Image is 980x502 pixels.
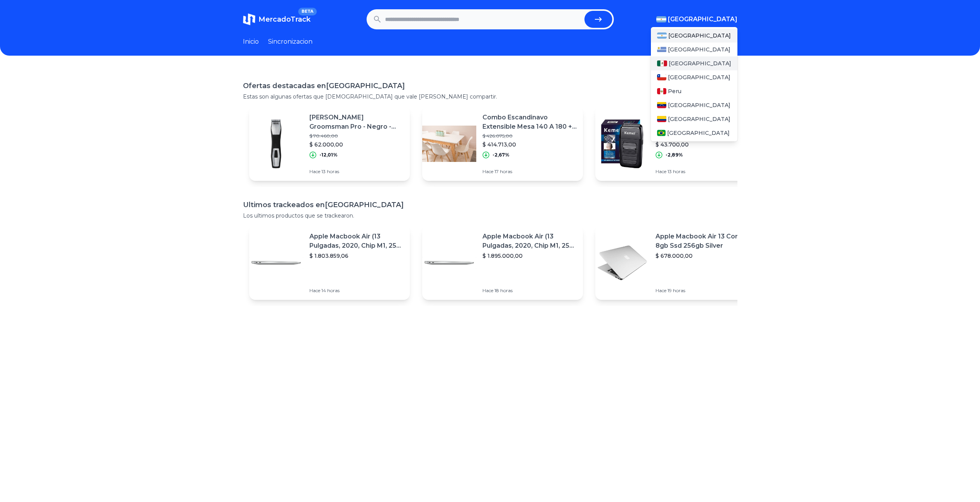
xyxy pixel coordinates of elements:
p: -2,89% [666,152,683,158]
p: Hace 19 horas [656,288,750,294]
img: Mexico [657,60,667,66]
span: [GEOGRAPHIC_DATA] [668,73,730,81]
span: BETA [298,8,316,15]
a: Chile[GEOGRAPHIC_DATA] [651,70,737,84]
p: $ 62.000,00 [309,141,404,148]
a: MercadoTrackBETA [243,13,311,26]
p: $ 414.713,00 [482,141,577,148]
p: Los ultimos productos que se trackearon. [243,212,737,220]
span: [GEOGRAPHIC_DATA] [669,60,731,67]
span: [GEOGRAPHIC_DATA] [668,15,737,24]
span: [GEOGRAPHIC_DATA] [668,101,730,109]
p: $ 43.700,00 [656,141,750,148]
a: Argentina[GEOGRAPHIC_DATA] [651,29,737,43]
span: [GEOGRAPHIC_DATA] [667,129,730,137]
a: Featured imageAfeitadora Kemei Km-1102 Negra 110v/220v$ 45.000,00$ 43.700,00-2,89%Hace 13 horas [595,107,756,181]
a: Sincronizacion [268,37,313,46]
a: PeruPeru [651,84,737,98]
h1: Ofertas destacadas en [GEOGRAPHIC_DATA] [243,80,737,91]
img: Uruguay [657,46,666,53]
img: Featured image [595,117,649,171]
span: Peru [668,87,681,95]
h1: Ultimos trackeados en [GEOGRAPHIC_DATA] [243,199,737,210]
p: $ 1.803.859,06 [309,252,404,260]
img: MercadoTrack [243,13,255,26]
p: Hace 13 horas [309,168,404,175]
img: Argentina [657,32,667,39]
p: Estas son algunas ofertas que [DEMOGRAPHIC_DATA] que vale [PERSON_NAME] compartir. [243,93,737,100]
p: Apple Macbook Air (13 Pulgadas, 2020, Chip M1, 256 Gb De Ssd, 8 Gb De Ram) - Plata [482,232,577,250]
p: -2,67% [493,152,510,158]
p: [PERSON_NAME] Groomsman Pro - Negro - 220v [309,113,404,131]
img: Colombia [657,116,666,122]
a: Featured image[PERSON_NAME] Groomsman Pro - Negro - 220v$ 70.460,00$ 62.000,00-12,01%Hace 13 horas [249,107,410,181]
p: $ 678.000,00 [656,252,750,260]
button: [GEOGRAPHIC_DATA] [656,15,737,24]
a: Featured imageCombo Escandinavo Extensible Mesa 140 A 180 + 4 [PERSON_NAME] Tulip$ 426.075,00$ 41... [422,107,583,181]
a: Colombia[GEOGRAPHIC_DATA] [651,112,737,126]
p: $ 1.895.000,00 [482,252,577,260]
p: Combo Escandinavo Extensible Mesa 140 A 180 + 4 [PERSON_NAME] Tulip [482,113,577,131]
img: Featured image [595,236,649,290]
img: Argentina [656,16,666,22]
span: [GEOGRAPHIC_DATA] [668,46,730,53]
img: Featured image [422,117,476,171]
p: $ 70.460,00 [309,133,404,139]
img: Featured image [249,236,303,290]
a: Brasil[GEOGRAPHIC_DATA] [651,126,737,140]
a: Inicio [243,37,259,46]
a: Featured imageApple Macbook Air (13 Pulgadas, 2020, Chip M1, 256 Gb De Ssd, 8 Gb De Ram) - Plata$... [422,226,583,300]
span: [GEOGRAPHIC_DATA] [668,115,730,123]
a: Featured imageApple Macbook Air 13 Core I5 8gb Ssd 256gb Silver$ 678.000,00Hace 19 horas [595,226,756,300]
img: Peru [657,88,666,94]
img: Brasil [657,130,666,136]
img: Chile [657,74,666,80]
a: Venezuela[GEOGRAPHIC_DATA] [651,98,737,112]
img: Featured image [249,117,303,171]
img: Venezuela [657,102,666,108]
span: [GEOGRAPHIC_DATA] [668,32,731,39]
a: Featured imageApple Macbook Air (13 Pulgadas, 2020, Chip M1, 256 Gb De Ssd, 8 Gb De Ram) - Plata$... [249,226,410,300]
p: Hace 17 horas [482,168,577,175]
img: Featured image [422,236,476,290]
p: Apple Macbook Air (13 Pulgadas, 2020, Chip M1, 256 Gb De Ssd, 8 Gb De Ram) - Plata [309,232,404,250]
p: Hace 14 horas [309,288,404,294]
a: Uruguay[GEOGRAPHIC_DATA] [651,43,737,56]
p: Apple Macbook Air 13 Core I5 8gb Ssd 256gb Silver [656,232,750,250]
p: Hace 18 horas [482,288,577,294]
p: $ 426.075,00 [482,133,577,139]
p: -12,01% [319,152,338,158]
p: Hace 13 horas [656,168,750,175]
a: Mexico[GEOGRAPHIC_DATA] [651,56,737,70]
span: MercadoTrack [258,15,311,24]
